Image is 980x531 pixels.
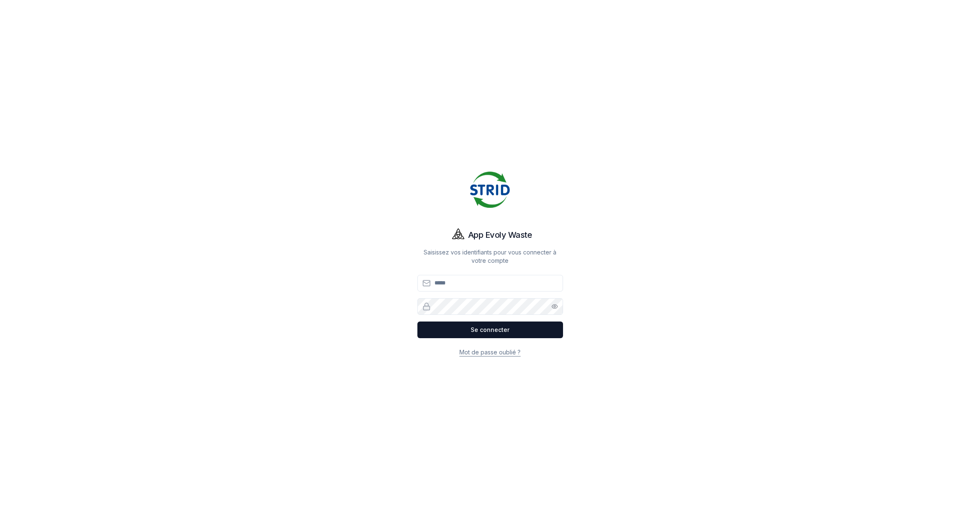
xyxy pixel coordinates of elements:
[417,248,563,265] p: Saisissez vos identifiants pour vous connecter à votre compte
[468,229,532,241] h1: App Evoly Waste
[448,225,468,245] img: Evoly Logo
[459,349,521,356] a: Mot de passe oublié ?
[417,322,563,338] button: Se connecter
[470,170,510,210] img: Strid Logo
